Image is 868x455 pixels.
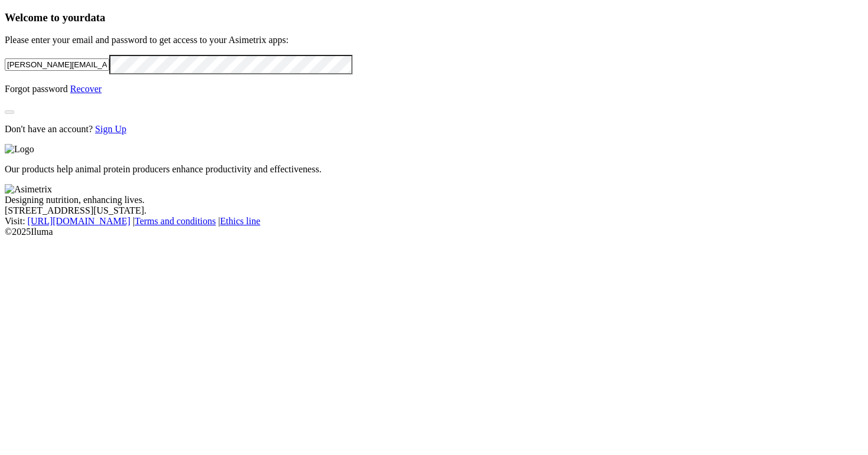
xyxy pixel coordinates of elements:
div: Designing nutrition, enhancing lives. [5,195,863,205]
img: Asimetrix [5,184,52,195]
p: Our products help animal protein producers enhance productivity and effectiveness. [5,164,863,175]
input: Your email [5,58,109,71]
a: Terms and conditions [135,216,216,226]
a: Ethics line [220,216,260,226]
a: Sign Up [95,124,126,134]
img: Logo [5,144,34,155]
div: © 2025 Iluma [5,227,863,237]
p: Forgot password [5,84,863,94]
a: Recover [70,84,102,94]
div: [STREET_ADDRESS][US_STATE]. [5,205,863,216]
h3: Welcome to your [5,11,863,24]
p: Please enter your email and password to get access to your Asimetrix apps: [5,35,863,45]
a: [URL][DOMAIN_NAME] [28,216,130,226]
span: data [84,11,105,24]
div: Visit : | | [5,216,863,227]
p: Don't have an account? [5,124,863,135]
